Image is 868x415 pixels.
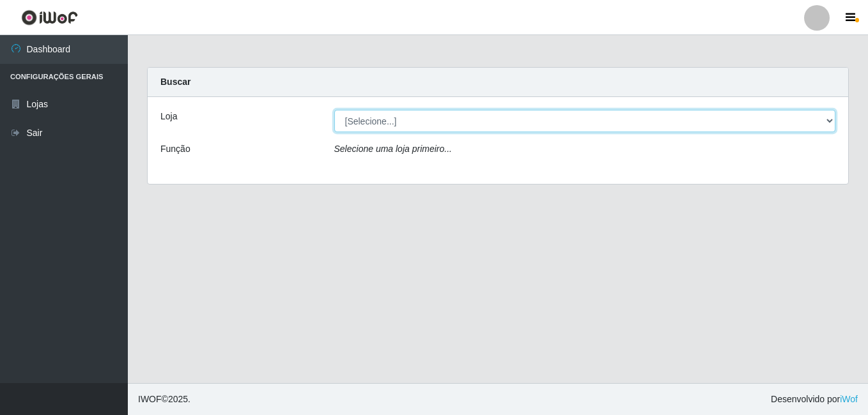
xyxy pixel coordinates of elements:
[21,10,78,26] img: CoreUI Logo
[160,77,190,87] strong: Buscar
[138,393,190,406] span: © 2025 .
[334,144,452,154] i: Selecione uma loja primeiro...
[160,110,177,123] label: Loja
[771,393,858,406] span: Desenvolvido por
[840,394,858,404] a: iWof
[160,142,190,156] label: Função
[138,394,162,404] span: IWOF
